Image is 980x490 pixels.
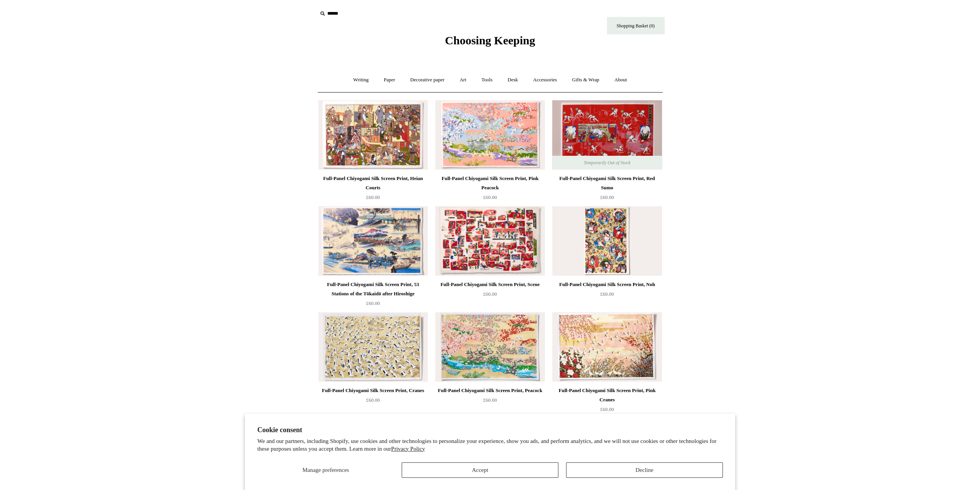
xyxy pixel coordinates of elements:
[403,70,451,90] a: Decorative paper
[346,70,375,90] a: Writing
[318,206,428,276] a: Full-Panel Chiyogami Silk Screen Print, 53 Stations of the Tōkaidō after Hiroshige Full-Panel Chi...
[607,70,634,90] a: About
[565,70,606,90] a: Gifts & Wrap
[318,174,428,205] a: Full-Panel Chiyogami Silk Screen Print, Heian Courts £60.00
[320,174,426,192] div: Full-Panel Chiyogami Silk Screen Print, Heian Courts
[391,446,425,452] a: Privacy Policy
[483,194,497,200] span: £60.00
[554,386,660,404] div: Full-Panel Chiyogami Silk Screen Print, Pink Cranes
[552,206,662,276] a: Full-Panel Chiyogami Silk Screen Print, Noh Full-Panel Chiyogami Silk Screen Print, Noh
[318,280,428,312] a: Full-Panel Chiyogami Silk Screen Print, 53 Stations of the Tōkaidō after Hiroshige £60.00
[402,462,558,478] button: Accept
[435,206,544,276] a: Full-Panel Chiyogami Silk Screen Print, Scene Full-Panel Chiyogami Silk Screen Print, Scene
[435,174,544,205] a: Full-Panel Chiyogami Silk Screen Print, Pink Peacock £60.00
[257,426,723,434] h2: Cookie consent
[377,70,402,90] a: Paper
[483,397,497,403] span: £60.00
[576,156,638,170] span: Temporarily Out of Stock
[318,100,428,170] a: Full-Panel Chiyogami Silk Screen Print, Heian Courts Full-Panel Chiyogami Silk Screen Print, Heia...
[320,280,426,298] div: Full-Panel Chiyogami Silk Screen Print, 53 Stations of the Tōkaidō after Hiroshige
[552,174,662,205] a: Full-Panel Chiyogami Silk Screen Print, Red Sumo £60.00
[554,174,660,192] div: Full-Panel Chiyogami Silk Screen Print, Red Sumo
[445,34,535,47] span: Choosing Keeping
[435,206,544,276] img: Full-Panel Chiyogami Silk Screen Print, Scene
[474,70,499,90] a: Tools
[257,462,394,478] button: Manage preferences
[437,386,543,395] div: Full-Panel Chiyogami Silk Screen Print, Peacock
[435,280,544,312] a: Full-Panel Chiyogami Silk Screen Print, Scene £60.00
[445,40,535,45] a: Choosing Keeping
[437,280,543,289] div: Full-Panel Chiyogami Silk Screen Print, Scene
[318,100,428,170] img: Full-Panel Chiyogami Silk Screen Print, Heian Courts
[566,462,723,478] button: Decline
[552,386,662,418] a: Full-Panel Chiyogami Silk Screen Print, Pink Cranes £60.00
[366,194,380,200] span: £60.00
[501,70,525,90] a: Desk
[435,312,544,382] img: Full-Panel Chiyogami Silk Screen Print, Peacock
[600,291,614,297] span: £60.00
[257,438,723,453] p: We and our partners, including Shopify, use cookies and other technologies to personalize your ex...
[600,194,614,200] span: £60.00
[435,386,544,418] a: Full-Panel Chiyogami Silk Screen Print, Peacock £60.00
[437,174,543,192] div: Full-Panel Chiyogami Silk Screen Print, Pink Peacock
[552,206,662,276] img: Full-Panel Chiyogami Silk Screen Print, Noh
[318,386,428,418] a: Full-Panel Chiyogami Silk Screen Print, Cranes £60.00
[607,17,665,34] a: Shopping Basket (0)
[552,280,662,312] a: Full-Panel Chiyogami Silk Screen Print, Noh £60.00
[554,280,660,289] div: Full-Panel Chiyogami Silk Screen Print, Noh
[435,312,544,382] a: Full-Panel Chiyogami Silk Screen Print, Peacock Full-Panel Chiyogami Silk Screen Print, Peacock
[526,70,564,90] a: Accessories
[483,291,497,297] span: £60.00
[320,386,426,395] div: Full-Panel Chiyogami Silk Screen Print, Cranes
[366,397,380,403] span: £60.00
[318,312,428,382] a: Full-Panel Chiyogami Silk Screen Print, Cranes Full-Panel Chiyogami Silk Screen Print, Cranes
[318,312,428,382] img: Full-Panel Chiyogami Silk Screen Print, Cranes
[435,100,544,170] a: Full-Panel Chiyogami Silk Screen Print, Pink Peacock Full-Panel Chiyogami Silk Screen Print, Pink...
[552,312,662,382] img: Full-Panel Chiyogami Silk Screen Print, Pink Cranes
[552,100,662,170] img: Full-Panel Chiyogami Silk Screen Print, Red Sumo
[552,312,662,382] a: Full-Panel Chiyogami Silk Screen Print, Pink Cranes Full-Panel Chiyogami Silk Screen Print, Pink ...
[435,100,544,170] img: Full-Panel Chiyogami Silk Screen Print, Pink Peacock
[600,406,614,412] span: £60.00
[302,467,349,473] span: Manage preferences
[318,206,428,276] img: Full-Panel Chiyogami Silk Screen Print, 53 Stations of the Tōkaidō after Hiroshige
[453,70,473,90] a: Art
[552,100,662,170] a: Full-Panel Chiyogami Silk Screen Print, Red Sumo Full-Panel Chiyogami Silk Screen Print, Red Sumo...
[366,300,380,306] span: £60.00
